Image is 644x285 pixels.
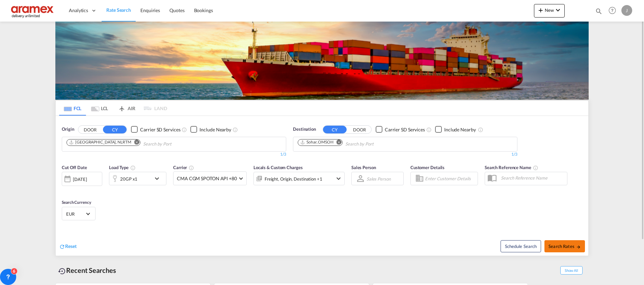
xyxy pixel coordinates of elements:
span: Origin [62,126,74,133]
span: Cut Off Date [62,165,87,170]
div: Include Nearby [199,126,231,133]
div: [DATE] [73,176,87,182]
div: Include Nearby [444,126,476,133]
md-tab-item: FCL [59,101,86,116]
md-icon: icon-airplane [118,104,126,109]
md-tab-item: AIR [113,101,140,116]
div: icon-magnify [595,7,602,18]
div: 1/3 [62,152,286,157]
span: Carrier [173,165,194,170]
span: New [537,7,562,13]
md-checkbox: Checkbox No Ink [435,126,476,133]
button: icon-plus 400-fgNewicon-chevron-down [534,4,565,18]
span: Sales Person [351,165,376,170]
md-icon: Unchecked: Search for CY (Container Yard) services for all selected carriers.Checked : Search for... [182,127,187,132]
input: Chips input. [143,139,207,150]
div: Carrier SD Services [140,126,180,133]
md-icon: icon-refresh [59,244,65,250]
md-checkbox: Checkbox No Ink [190,126,231,133]
button: DOOR [348,126,371,133]
button: Note: By default Schedule search will only considerorigin ports, destination ports and cut off da... [501,240,541,252]
span: Search Currency [62,200,91,205]
img: dca169e0c7e311edbe1137055cab269e.png [10,3,56,18]
div: icon-refreshReset [59,243,77,250]
span: Locals & Custom Charges [253,165,303,170]
span: Reset [65,243,77,249]
md-icon: icon-chevron-down [554,6,562,14]
button: Remove [332,139,342,146]
md-pagination-wrapper: Use the left and right arrow keys to navigate between tabs [59,101,167,116]
div: J [621,5,632,16]
md-icon: icon-information-outline [130,165,136,170]
md-select: Sales Person [366,174,392,184]
div: 20GP x1icon-chevron-down [109,172,166,185]
span: Rate Search [106,7,131,13]
md-tab-item: LCL [86,101,113,116]
div: Help [607,5,621,17]
md-icon: Unchecked: Ignores neighbouring ports when fetching rates.Checked : Includes neighbouring ports w... [478,127,483,132]
md-icon: icon-chevron-down [153,175,164,183]
div: 1/3 [293,152,517,157]
div: [DATE] [62,172,102,186]
md-icon: icon-magnify [595,7,602,15]
img: LCL+%26+FCL+BACKGROUND.png [55,22,589,100]
md-icon: The selected Trucker/Carrierwill be displayed in the rate results If the rates are from another f... [189,165,194,170]
span: Quotes [169,7,184,13]
md-datepicker: Select [62,185,67,194]
span: Bookings [194,7,213,13]
input: Search Reference Name [498,173,567,183]
span: Load Type [109,165,136,170]
md-icon: icon-backup-restore [58,267,66,275]
span: Customer Details [410,165,445,170]
span: Show All [560,266,583,275]
span: Destination [293,126,316,133]
button: CY [103,126,127,133]
md-icon: Unchecked: Ignores neighbouring ports when fetching rates.Checked : Includes neighbouring ports w... [233,127,238,132]
div: Freight Origin Destination Factory Stuffingicon-chevron-down [253,172,345,185]
span: CMA CGM SPOTON API +80 [177,175,237,182]
button: Search Ratesicon-arrow-right [544,240,585,252]
div: Press delete to remove this chip. [69,139,133,145]
md-icon: Unchecked: Search for CY (Container Yard) services for all selected carriers.Checked : Search for... [426,127,432,132]
md-chips-wrap: Chips container. Use arrow keys to select chips. [65,137,210,150]
md-icon: icon-plus 400-fg [537,6,545,14]
div: 20GP x1 [120,174,137,184]
md-checkbox: Checkbox No Ink [376,126,425,133]
div: Carrier SD Services [385,126,425,133]
span: Analytics [69,7,88,14]
input: Enter Customer Details [425,173,476,184]
md-select: Select Currency: € EUREuro [65,209,92,219]
div: Recent Searches [55,263,119,278]
md-chips-wrap: Chips container. Use arrow keys to select chips. [297,137,412,150]
button: Remove [130,139,140,146]
div: Sohar, OMSOH [300,139,333,145]
span: Enquiries [140,7,160,13]
div: Rotterdam, NLRTM [69,139,131,145]
div: Freight Origin Destination Factory Stuffing [265,174,322,184]
md-icon: icon-chevron-down [334,175,343,183]
span: Search Reference Name [485,165,538,170]
span: Help [607,5,618,16]
div: Press delete to remove this chip. [300,139,335,145]
button: CY [323,126,347,133]
span: EUR [66,211,85,217]
div: OriginDOOR CY Checkbox No InkUnchecked: Search for CY (Container Yard) services for all selected ... [56,116,588,256]
span: Search Rates [548,244,581,249]
input: Chips input. [345,139,409,150]
md-checkbox: Checkbox No Ink [131,126,180,133]
md-icon: icon-arrow-right [576,245,581,249]
md-icon: Your search will be saved by the below given name [533,165,538,170]
button: DOOR [78,126,102,133]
